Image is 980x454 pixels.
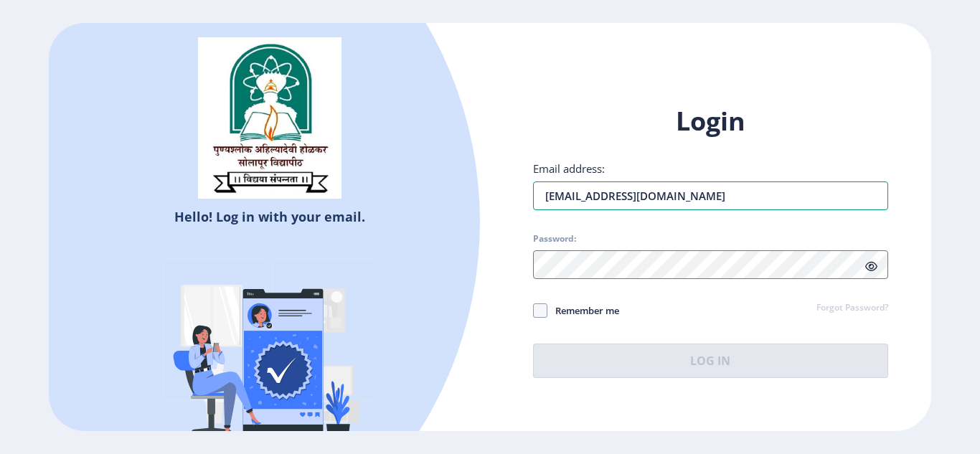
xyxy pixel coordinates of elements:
h1: Login [533,104,888,138]
img: sulogo.png [198,37,341,199]
label: Password: [533,233,576,245]
input: Email address [533,181,888,210]
label: Email address: [533,161,605,176]
button: Log In [533,344,888,378]
a: Forgot Password? [816,302,888,315]
span: Remember me [547,302,619,319]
